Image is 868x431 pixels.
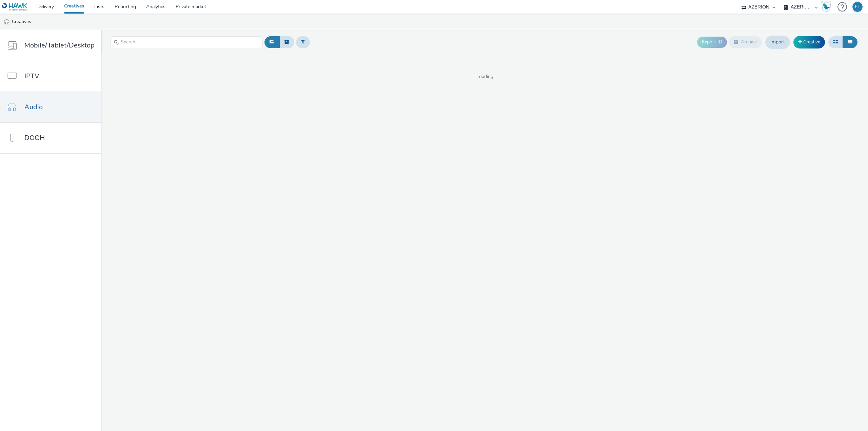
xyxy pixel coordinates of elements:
div: ET [855,2,860,12]
a: Hawk Academy [821,1,834,12]
span: Loading [101,73,868,80]
a: Creative [793,36,825,48]
span: IPTV [24,71,39,81]
button: Archive [729,36,762,48]
button: Table [843,36,857,48]
span: DOOH [24,133,45,143]
span: Audio [24,102,43,112]
button: Grid [828,36,843,48]
span: Mobile/Tablet/Desktop [24,40,95,50]
img: Hawk Academy [821,1,831,12]
input: Search... [110,36,263,48]
a: Import [765,36,790,48]
img: undefined Logo [2,3,28,11]
button: Export ID [697,37,727,47]
img: audio [3,19,10,25]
